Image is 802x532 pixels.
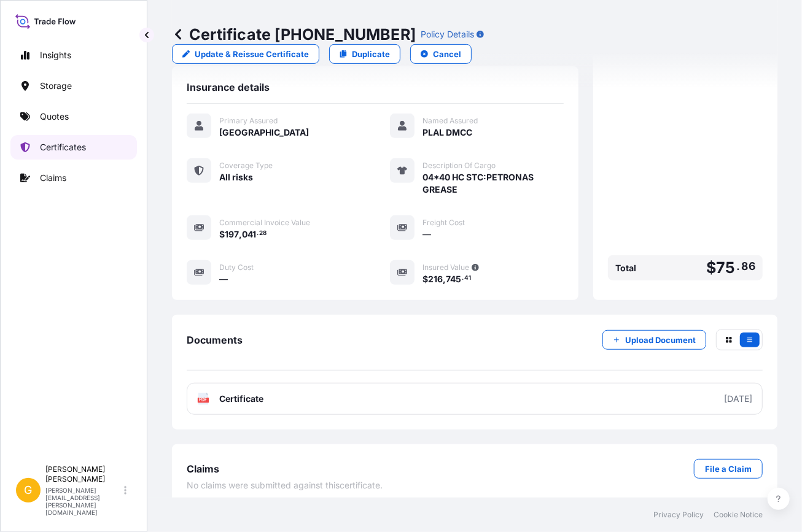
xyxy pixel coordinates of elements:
[225,230,239,239] span: 197
[422,126,472,139] span: PLAL DMCC
[10,104,137,129] a: Quotes
[422,116,478,126] span: Named Assured
[737,263,741,270] span: .
[428,275,443,283] span: 216
[200,398,208,403] text: PDF
[219,116,278,126] span: Primary Assured
[742,263,755,270] span: 86
[422,275,428,283] span: $
[625,334,696,346] p: Upload Document
[259,231,267,236] span: 28
[195,48,309,60] p: Update & Reissue Certificate
[187,383,763,415] a: PDFCertificate[DATE]
[705,463,752,475] p: File a Claim
[40,141,86,153] p: Certificates
[422,171,564,196] span: 04*40 HC STC:PETRONAS GREASE
[45,487,122,516] p: [PERSON_NAME][EMAIL_ADDRESS][PERSON_NAME][DOMAIN_NAME]
[219,161,273,171] span: Coverage Type
[219,263,254,272] span: Duty Cost
[219,393,263,405] span: Certificate
[219,171,253,183] span: All risks
[40,80,72,92] p: Storage
[706,260,716,276] span: $
[421,28,474,40] p: Policy Details
[45,465,122,484] p: [PERSON_NAME] [PERSON_NAME]
[716,260,735,276] span: 75
[352,48,390,60] p: Duplicate
[443,275,446,283] span: ,
[172,44,319,64] a: Update & Reissue Certificate
[25,484,33,496] span: G
[422,263,469,272] span: Insured Value
[422,228,431,241] span: —
[694,459,763,479] a: File a Claim
[187,334,243,346] span: Documents
[187,463,219,475] span: Claims
[329,44,400,64] a: Duplicate
[422,218,465,228] span: Freight Cost
[242,230,256,239] span: 041
[187,479,383,492] span: No claims were submitted against this certificate .
[446,275,461,283] span: 745
[219,230,225,239] span: $
[10,74,137,98] a: Storage
[724,393,752,405] div: [DATE]
[40,110,69,123] p: Quotes
[433,48,461,60] p: Cancel
[257,231,259,236] span: .
[615,262,636,274] span: Total
[602,330,706,350] button: Upload Document
[462,276,464,280] span: .
[10,166,137,190] a: Claims
[219,273,228,285] span: —
[219,218,310,228] span: Commercial Invoice Value
[172,25,416,44] p: Certificate [PHONE_NUMBER]
[40,49,71,61] p: Insights
[219,126,309,139] span: [GEOGRAPHIC_DATA]
[10,43,137,67] a: Insights
[464,276,471,280] span: 41
[40,172,66,184] p: Claims
[10,135,137,160] a: Certificates
[714,510,763,520] a: Cookie Notice
[653,510,704,520] a: Privacy Policy
[410,44,472,64] button: Cancel
[422,161,496,171] span: Description Of Cargo
[239,230,242,239] span: ,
